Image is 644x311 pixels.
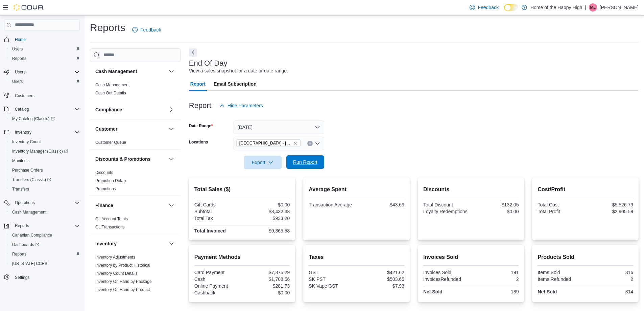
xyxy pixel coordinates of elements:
span: Export [248,156,278,169]
span: Promotions [95,186,116,192]
button: Next [189,48,197,57]
button: Reports [1,221,82,230]
span: Inventory Manager (Classic) [9,147,80,155]
div: GST [309,270,355,275]
span: Operations [12,199,80,207]
div: $0.00 [243,202,290,207]
button: Catalog [1,105,82,114]
div: $9,365.58 [243,228,290,234]
div: $281.73 [243,283,290,289]
span: Hide Parameters [228,102,263,109]
a: Inventory Count [9,138,44,146]
strong: Total Invoiced [194,228,226,234]
div: View a sales snapshot for a date or date range. [189,67,288,74]
span: Dashboards [9,241,80,249]
div: Transaction Average [309,202,355,207]
button: Users [1,67,82,77]
span: Reports [12,251,26,257]
h3: Inventory [95,240,117,247]
button: Finance [95,202,166,209]
button: Operations [1,198,82,207]
button: Inventory [12,128,34,136]
a: Manifests [9,157,32,165]
a: Home [12,36,28,44]
a: Purchase Orders [9,166,46,174]
span: Inventory [15,130,31,135]
span: Home [12,35,80,44]
span: Reports [15,223,29,228]
div: 314 [587,289,633,294]
div: Total Cost [538,202,584,207]
div: Cash Management [90,81,181,100]
button: Purchase Orders [7,165,82,175]
a: Inventory by Product Historical [95,263,150,268]
a: Dashboards [7,240,82,249]
a: Inventory On Hand by Package [95,279,152,284]
span: Reports [12,222,80,230]
div: $43.69 [358,202,404,207]
button: Discounts & Promotions [167,155,175,163]
div: Card Payment [194,270,241,275]
span: Cash Out Details [95,90,126,96]
button: Reports [7,249,82,259]
span: Inventory Count [9,138,80,146]
span: Inventory by Product Historical [95,263,150,268]
a: Inventory Adjustments [95,255,135,260]
div: 2 [472,276,519,282]
span: Transfers [12,186,29,192]
span: Users [9,77,80,86]
div: $933.20 [243,216,290,221]
span: Home [15,37,26,42]
span: Transfers (Classic) [9,176,80,184]
button: Export [244,156,282,169]
div: Cash [194,276,241,282]
button: Transfers [7,184,82,194]
button: Compliance [167,106,175,114]
label: Date Range [189,123,213,129]
a: GL Transactions [95,225,125,229]
span: Users [15,69,25,75]
h2: Payment Methods [194,253,290,261]
a: Users [9,45,25,53]
a: Customer Queue [95,140,126,145]
span: Washington CCRS [9,260,80,268]
button: [DATE] [234,120,324,134]
div: -$132.05 [472,202,519,207]
span: Customer Queue [95,140,126,145]
button: Catalog [12,105,31,113]
div: $8,432.38 [243,209,290,214]
h2: Invoices Sold [423,253,519,261]
span: Users [12,79,23,84]
button: Users [7,44,82,54]
h1: Reports [90,21,125,35]
span: Dashboards [12,242,39,247]
a: Feedback [129,23,164,37]
span: Transfers (Classic) [12,177,51,182]
h2: Average Spent [309,185,404,194]
button: Operations [12,199,38,207]
h3: Compliance [95,106,122,113]
span: Inventory On Hand by Product [95,287,150,292]
div: $0.00 [243,290,290,295]
button: Manifests [7,156,82,165]
span: Canadian Compliance [9,231,80,239]
button: Cash Management [95,68,166,75]
span: Manifests [12,158,29,163]
h3: Cash Management [95,68,137,75]
div: $0.00 [472,209,519,214]
a: Transfers (Classic) [7,175,82,184]
div: Marsha Lewis [589,3,597,12]
a: Inventory Count Details [95,271,138,276]
div: Online Payment [194,283,241,289]
div: 2 [587,276,633,282]
span: Purchase Orders [9,166,80,174]
a: GL Account Totals [95,217,128,221]
button: Settings [1,272,82,282]
label: Locations [189,139,208,145]
span: Feedback [478,4,498,11]
a: Inventory On Hand by Product [95,287,150,292]
div: Gift Cards [194,202,241,207]
button: Canadian Compliance [7,230,82,240]
div: InvoicesRefunded [423,276,470,282]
